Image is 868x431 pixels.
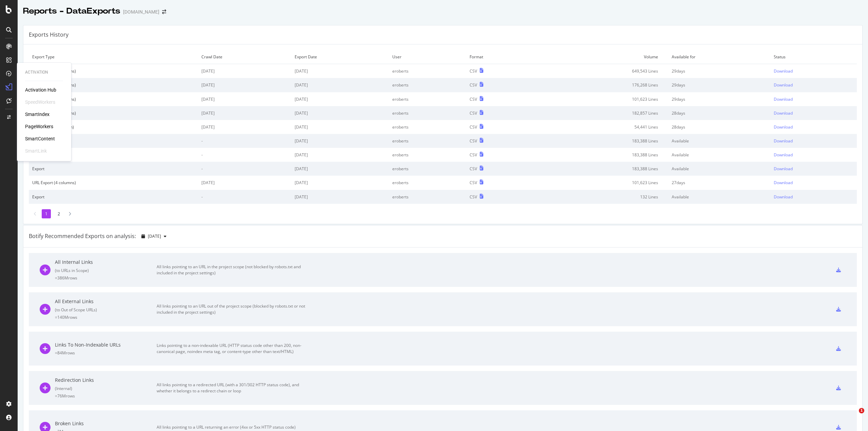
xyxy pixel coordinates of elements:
td: eroberts [389,106,466,120]
td: eroberts [389,176,466,190]
td: 54,441 Lines [535,120,668,134]
div: csv-export [836,386,841,390]
div: = 84M rows [55,350,157,356]
div: Activation Hub [25,86,56,93]
div: Available [672,138,767,144]
td: 28 days [668,120,770,134]
iframe: Intercom live chat [845,408,861,424]
div: Redirection Links [55,377,157,384]
a: SmartIndex [25,111,50,118]
td: eroberts [389,148,466,162]
td: - [198,148,291,162]
div: All Internal Links [55,259,157,266]
a: Download [774,180,853,185]
div: csv-export [836,425,841,430]
div: Available [672,152,767,158]
div: Exports History [29,31,68,39]
div: Export [32,194,195,200]
div: Links pointing to a non-indexable URL (HTTP status code other than 200, non-canonical page, noind... [157,342,309,355]
div: CSV [470,138,477,144]
div: Broken Links [55,420,157,427]
td: [DATE] [198,92,291,106]
div: arrow-right-arrow-left [162,9,166,14]
td: 27 days [668,176,770,190]
div: Download [774,124,793,130]
div: Download [774,180,793,185]
a: Download [774,124,853,130]
td: [DATE] [291,78,389,92]
div: = 140M rows [55,314,157,320]
td: [DATE] [291,134,389,148]
td: Export Date [291,50,389,64]
div: CSV [470,194,477,200]
div: Activation [25,70,63,75]
div: csv-export [836,346,841,351]
div: SpeedWorkers [25,99,55,105]
div: URL Export (1 column) [32,124,195,130]
a: Download [774,138,853,144]
td: eroberts [389,190,466,204]
a: SmartContent [25,135,55,142]
div: URL Export (4 columns) [32,110,195,116]
td: eroberts [389,78,466,92]
td: [DATE] [291,148,389,162]
div: Export [32,152,195,158]
div: Available [672,194,767,200]
div: = 386M rows [55,275,157,281]
div: Links To Non-Indexable URLs [55,341,157,348]
div: Download [774,152,793,158]
div: Botify Recommended Exports on analysis: [29,232,136,240]
div: All links pointing to an URL out of the project scope (blocked by robots.txt or not included in t... [157,303,309,315]
td: 29 days [668,78,770,92]
td: [DATE] [198,64,291,78]
a: Download [774,82,853,88]
a: Download [774,194,853,200]
td: [DATE] [198,78,291,92]
div: URL Export (3 columns) [32,82,195,88]
a: Download [774,152,853,158]
div: Download [774,68,793,74]
td: eroberts [389,134,466,148]
div: CSV [470,82,477,88]
div: CSV [470,152,477,158]
div: csv-export [836,268,841,272]
div: CSV [470,68,477,74]
div: CSV [470,110,477,116]
a: Download [774,110,853,116]
td: eroberts [389,162,466,176]
td: 29 days [668,92,770,106]
td: [DATE] [198,106,291,120]
div: Download [774,194,793,200]
div: All links pointing to an URL in the project scope (not blocked by robots.txt and included in the ... [157,264,309,276]
a: Download [774,166,853,172]
td: [DATE] [291,176,389,190]
div: CSV [470,166,477,172]
td: - [198,134,291,148]
td: eroberts [389,120,466,134]
div: All External Links [55,298,157,305]
td: Available for [668,50,770,64]
button: [DATE] [139,231,169,242]
td: [DATE] [291,120,389,134]
td: Crawl Date [198,50,291,64]
td: [DATE] [291,190,389,204]
td: Volume [535,50,668,64]
td: [DATE] [291,64,389,78]
div: [DOMAIN_NAME] [123,8,159,15]
td: 132 Lines [535,190,668,204]
td: 182,857 Lines [535,106,668,120]
div: Download [774,96,793,102]
div: Available [672,166,767,172]
div: Download [774,166,793,172]
td: 101,623 Lines [535,92,668,106]
li: 1 [42,209,51,218]
div: URL Export (4 columns) [32,180,195,185]
div: = 76M rows [55,393,157,399]
a: PageWorkers [25,123,53,130]
div: SmartLink [25,148,47,154]
div: CSV [470,180,477,185]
